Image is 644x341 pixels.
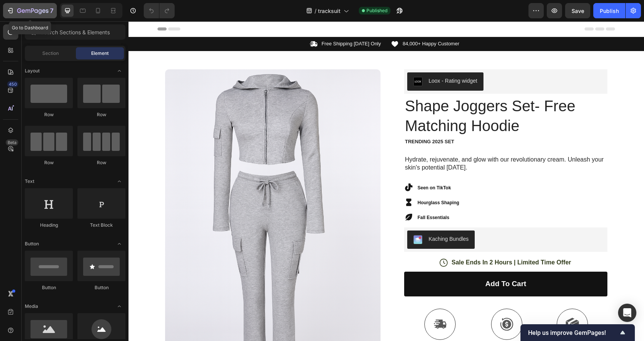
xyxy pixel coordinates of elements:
[572,8,584,14] span: Save
[285,214,294,223] img: KachingBundles.png
[25,159,73,166] div: Row
[25,24,125,40] input: Search Sections & Elements
[91,50,109,57] span: Element
[113,65,125,77] span: Toggle open
[357,258,398,267] div: Add to cart
[300,214,340,222] div: Kaching Bundles
[144,3,175,18] div: Undo/Redo
[77,111,125,118] div: Row
[528,329,618,336] span: Help us improve GemPages!
[7,81,18,87] div: 450
[50,6,53,15] p: 7
[25,284,73,291] div: Button
[113,300,125,312] span: Toggle open
[600,7,619,15] div: Publish
[323,237,443,245] p: Sale Ends In 2 Hours | Limited Time Offer
[279,209,346,227] button: Kaching Bundles
[3,3,57,18] button: 7
[276,117,478,124] p: Trending 2025 set
[618,304,636,322] div: Open Intercom Messenger
[276,134,478,150] p: Hydrate, rejuvenate, and glow with our revolutionary cream. Unleash your skin's potential [DATE].
[593,3,625,18] button: Publish
[289,194,321,199] strong: Fall Essentials
[528,328,627,337] button: Show survey - Help us improve GemPages!
[276,250,479,275] button: Add to cart
[25,67,40,74] span: Layout
[77,222,125,229] div: Text Block
[25,303,38,310] span: Media
[366,7,387,14] span: Published
[289,179,331,184] strong: Hourglass Shaping
[565,3,590,18] button: Save
[25,240,39,247] span: Button
[128,21,644,341] iframe: Design area
[77,284,125,291] div: Button
[113,175,125,187] span: Toggle open
[42,50,59,57] span: Section
[289,164,323,169] strong: Seen on TikTok
[300,56,349,64] div: Loox - Rating widget
[25,111,73,118] div: Row
[25,178,34,185] span: Text
[6,139,18,146] div: Beta
[318,7,340,15] span: tracksuit
[77,159,125,166] div: Row
[279,51,355,69] button: Loox - Rating widget
[276,74,479,115] h1: Shape Joggers Set- Free Matching Hoodie
[285,56,294,65] img: loox.png
[315,7,316,15] span: /
[25,222,73,229] div: Heading
[113,238,125,250] span: Toggle open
